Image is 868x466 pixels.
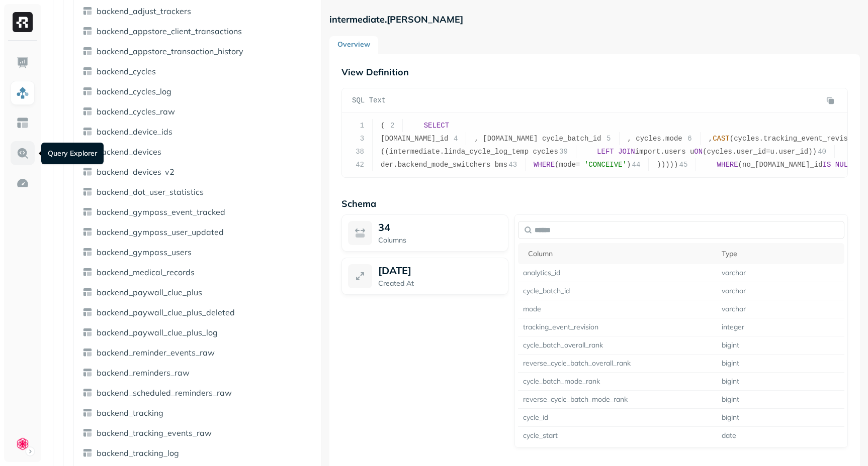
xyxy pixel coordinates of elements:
[78,164,318,180] a: backend_devices_v2
[518,300,717,318] td: mode
[385,119,403,132] span: 2
[355,158,373,171] span: 42
[82,408,93,418] img: table
[717,373,844,391] td: bigint
[78,103,318,120] a: backend_cycles_raw
[555,161,576,169] span: (mode
[78,264,318,280] a: backend_medical_records
[78,385,318,401] a: backend_scheduled_reminders_raw
[82,207,93,217] img: table
[97,167,175,177] span: backend_devices_v2
[78,63,318,79] a: backend_cycles
[518,391,717,409] td: reverse_cycle_batch_mode_rank
[78,83,318,99] a: backend_cycles_log
[518,355,717,373] td: reverse_cycle_batch_overall_rank
[82,287,93,297] img: table
[82,247,93,257] img: table
[329,14,463,25] p: intermediate.[PERSON_NAME]
[97,347,215,358] span: backend_reminder_events_raw
[378,264,411,277] p: [DATE]
[78,144,318,160] a: backend_devices
[97,227,224,237] span: backend_gympass_user_updated
[78,425,318,441] a: backend_tracking_events_raw
[41,143,104,164] div: Query Explorer
[341,198,848,209] p: Schema
[82,327,93,337] img: table
[717,282,844,300] td: varchar
[97,448,179,458] span: backend_tracking_log
[16,56,29,69] img: Dashboard
[597,148,614,156] span: LEFT
[341,66,848,78] p: View Definition
[518,318,717,336] td: tracking_event_revision
[82,167,93,177] img: table
[717,336,844,355] td: bigint
[717,264,844,282] td: varchar
[584,161,627,169] span: 'CONCEIVE'
[78,445,318,461] a: backend_tracking_log
[678,158,696,171] span: 45
[424,122,449,130] span: SELECT
[16,117,29,130] img: Asset Explorer
[13,12,33,32] img: Ryft
[703,148,766,156] span: (cycles.user_id
[738,161,823,169] span: (no_[DOMAIN_NAME]_id
[97,428,212,438] span: backend_tracking_events_raw
[518,336,717,355] td: cycle_batch_overall_rank
[78,124,318,140] a: backend_device_ids
[709,135,713,143] span: ,
[97,287,202,297] span: backend_paywall_clue_plus
[835,161,852,169] span: NULL
[97,368,190,378] span: backend_reminders_raw
[82,86,93,96] img: table
[97,327,218,337] span: backend_paywall_clue_plus_log
[16,147,29,160] img: Query Explorer
[82,347,93,358] img: table
[627,161,631,169] span: )
[528,248,712,260] div: Column
[82,428,93,438] img: table
[717,427,844,445] td: date
[97,106,175,117] span: backend_cycles_raw
[717,391,844,409] td: bigint
[558,145,576,158] span: 39
[82,307,93,317] img: table
[78,344,318,361] a: backend_reminder_events_raw
[518,427,717,445] td: cycle_start
[16,177,29,190] img: Optimization
[770,148,817,156] span: u.user_id))
[823,161,831,169] span: IS
[717,409,844,427] td: bigint
[82,66,93,76] img: table
[97,127,172,137] span: backend_device_ids
[16,86,29,99] img: Assets
[97,6,191,16] span: backend_adjust_trackers
[355,119,373,132] span: 1
[352,96,386,105] p: SQL Text
[82,267,93,277] img: table
[631,158,649,171] span: 44
[766,148,770,156] span: =
[717,300,844,318] td: varchar
[507,158,526,171] span: 43
[722,248,839,260] div: Type
[82,388,93,398] img: table
[378,221,390,234] p: 34
[82,106,93,117] img: table
[97,307,235,317] span: backend_paywall_clue_plus_deleted
[355,145,373,158] span: 38
[78,204,318,220] a: backend_gympass_event_tracked
[78,224,318,240] a: backend_gympass_user_updated
[82,448,93,458] img: table
[381,122,385,130] span: (
[717,355,844,373] td: bigint
[78,405,318,421] a: backend_tracking
[518,409,717,427] td: cycle_id
[518,373,717,391] td: cycle_batch_mode_rank
[78,184,318,200] a: backend_dot_user_statistics
[329,36,378,54] a: Overview
[694,148,703,156] span: ON
[78,43,318,59] a: backend_appstore_transaction_history
[717,318,844,336] td: integer
[97,147,161,157] span: backend_devices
